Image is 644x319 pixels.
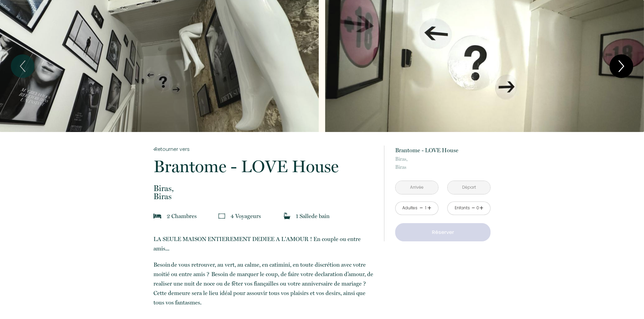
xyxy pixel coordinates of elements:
a: - [472,203,475,213]
span: s [194,213,197,219]
p: 2 Chambre [167,211,197,221]
p: 1 Salle de bain [296,211,330,221]
p: Réserver [398,228,488,236]
button: Next [610,54,633,78]
span: Biras, [395,155,491,163]
p: Brantome - LOVE House [395,145,491,155]
a: Retourner vers [153,145,375,153]
a: + [427,203,431,213]
input: Départ [448,181,490,194]
p: 4 Voyageur [231,211,261,221]
p: Biras [395,155,491,171]
img: guests [218,213,225,219]
p: Biras [153,184,375,201]
div: Adultes [402,205,418,211]
div: 0 [476,205,479,211]
input: Arrivée [396,181,438,194]
p: Brantome - LOVE House [153,158,375,175]
a: + [479,203,483,213]
div: 1 [424,205,427,211]
button: Previous [11,54,34,78]
p: Besoin de vous retrouver, au vert, au calme, en catimini, en toute discrétion avec votre moitié o... [153,260,375,307]
p: LA SEULE MAISON ENTIEREMENT DEDIEE A L'AMOUR ! En couple ou entre amis... [153,234,375,253]
button: Réserver [395,223,491,241]
a: - [420,203,423,213]
div: Enfants [455,205,470,211]
span: s [259,213,261,219]
span: Biras, [153,184,375,192]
